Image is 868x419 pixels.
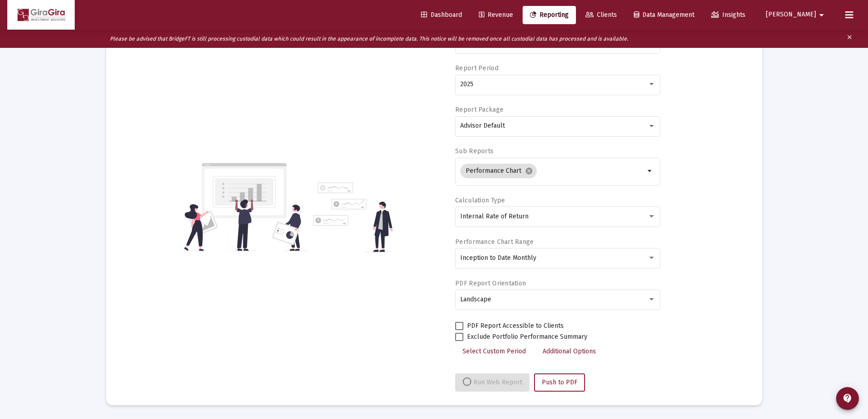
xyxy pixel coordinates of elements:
span: Data Management [634,11,694,19]
a: Reporting [523,6,576,24]
span: Additional Options [543,347,596,355]
span: Advisor Default [460,122,505,129]
span: Dashboard [421,11,462,19]
span: Internal Rate of Return [460,212,529,220]
mat-icon: arrow_drop_down [816,6,827,24]
span: Push to PDF [542,378,577,386]
label: Performance Chart Range [455,238,534,246]
span: Inception to Date Monthly [460,254,536,262]
span: Run Web Report [462,378,522,386]
a: Data Management [627,6,702,24]
label: Report Package [455,106,503,114]
button: [PERSON_NAME] [755,5,838,24]
span: Select Custom Period [462,347,526,355]
span: PDF Report Accessible to Clients [467,321,564,331]
span: Exclude Portfolio Performance Summary [467,331,587,342]
label: Calculation Type [455,197,505,204]
span: Reporting [530,11,569,19]
label: Sub Reports [455,147,493,155]
span: Landscape [460,295,491,303]
span: [PERSON_NAME] [766,11,816,19]
img: Dashboard [14,6,68,24]
label: PDF Report Orientation [455,279,526,287]
label: Report Period [455,64,498,72]
button: Run Web Report [455,373,529,392]
a: Insights [704,6,753,24]
mat-icon: cancel [525,167,533,175]
button: Push to PDF [534,373,585,392]
mat-chip-list: Selection [460,162,645,180]
mat-icon: contact_support [842,393,853,404]
a: Dashboard [414,6,469,24]
span: Insights [711,11,745,19]
span: Revenue [479,11,513,19]
mat-chip: Performance Chart [460,164,537,178]
mat-icon: arrow_drop_down [645,166,656,176]
a: Revenue [472,6,520,24]
span: 2025 [460,80,473,88]
img: reporting-alt [313,182,393,252]
img: reporting [182,162,308,252]
a: Clients [578,6,624,24]
mat-icon: clear [846,32,853,46]
i: Please be advised that BridgeFT is still processing custodial data which could result in the appe... [110,36,628,42]
span: Clients [586,11,617,19]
